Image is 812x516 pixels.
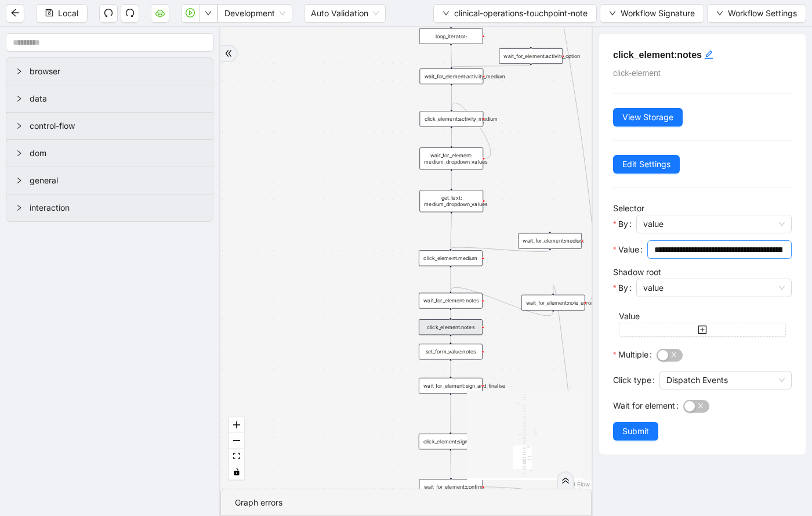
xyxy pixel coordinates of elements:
[451,66,531,67] g: Edge from wait_for_element:activity_option to wait_for_element:activity_medium
[451,287,553,316] g: Edge from wait_for_element:note_error to wait_for_element:notes
[420,68,484,84] div: wait_for_element:activity_medium
[704,50,713,59] span: edit
[613,399,675,412] span: Wait for element
[419,293,483,309] div: wait_for_element:notes
[419,378,483,394] div: wait_for_element:sign_and_finalise
[6,194,213,221] div: interaction
[433,4,597,23] button: downclinical-operations-touchpoint-note
[224,5,285,22] span: Development
[618,218,628,230] span: By
[229,449,244,464] button: fit view
[454,7,588,20] span: clinical-operations-touchpoint-note
[622,111,673,124] span: View Storage
[58,7,78,20] span: Local
[420,111,484,127] div: click_element:activity_medium
[619,310,786,323] div: Value
[6,4,24,23] button: arrow-left
[311,5,379,22] span: Auto Validation
[613,48,792,62] h5: click_element:notes
[622,425,649,438] span: Submit
[104,8,113,17] span: undo
[443,10,449,17] span: down
[419,190,483,212] div: get_text: medium_dropdown_values
[419,250,483,266] div: click_element:medium
[613,108,683,127] button: View Storage
[186,8,195,17] span: play-circle
[30,120,204,132] span: control-flow
[499,48,563,64] div: wait_for_element:activity_option
[419,28,483,44] div: loop_iterator:
[224,49,233,57] span: double-right
[613,374,651,387] span: Click type
[698,325,707,334] span: plus-square
[451,103,490,158] g: Edge from wait_for_element: medium_dropdown_values to click_element:activity_medium
[560,481,590,488] a: React Flow attribution
[521,295,585,311] div: wait_for_element:note_error
[716,10,723,17] span: down
[6,140,213,167] div: dom
[155,8,165,17] span: cloud-server
[518,233,582,249] div: wait_for_element:medium
[16,177,23,184] span: right
[419,434,483,449] div: click_element:sign_and_finalise
[151,4,169,23] button: cloud-server
[643,215,785,233] span: value
[704,48,713,62] div: click to edit id
[16,95,23,102] span: right
[613,68,661,78] span: click-element
[613,422,658,441] button: Submit
[600,4,704,23] button: downWorkflow Signature
[99,4,118,23] button: undo
[16,204,23,211] span: right
[6,167,213,194] div: general
[613,267,661,277] label: Shadow root
[181,4,200,23] button: play-circle
[419,479,483,495] div: wait_for_element:confirm
[643,279,785,297] span: value
[622,158,670,171] span: Edit Settings
[229,417,244,433] button: zoom in
[235,496,577,509] div: Graph errors
[618,282,628,294] span: By
[728,7,797,20] span: Workflow Settings
[199,4,217,23] button: down
[451,45,452,67] g: Edge from loop_iterator: to wait_for_element:activity_medium
[419,319,483,335] div: click_element:notes
[419,344,483,359] div: set_form_value:notes
[484,487,588,511] g: Edge from wait_for_element:confirm to set_form_value:title_set
[125,8,135,17] span: redo
[6,85,213,112] div: data
[229,433,244,449] button: zoom out
[16,122,23,129] span: right
[666,371,785,389] span: Dispatch Events
[45,9,53,17] span: save
[229,464,244,480] button: toggle interactivity
[419,147,483,169] div: wait_for_element: medium_dropdown_values
[6,113,213,139] div: control-flow
[609,10,616,17] span: down
[613,203,644,213] label: Selector
[618,348,648,361] span: Multiple
[707,4,806,23] button: downWorkflow Settings
[30,147,204,160] span: dom
[619,323,786,337] button: plus-square
[30,92,204,105] span: data
[451,247,550,251] g: Edge from wait_for_element:medium to click_element:medium
[16,68,23,75] span: right
[30,65,204,78] span: browser
[561,477,570,485] span: double-right
[30,201,204,214] span: interaction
